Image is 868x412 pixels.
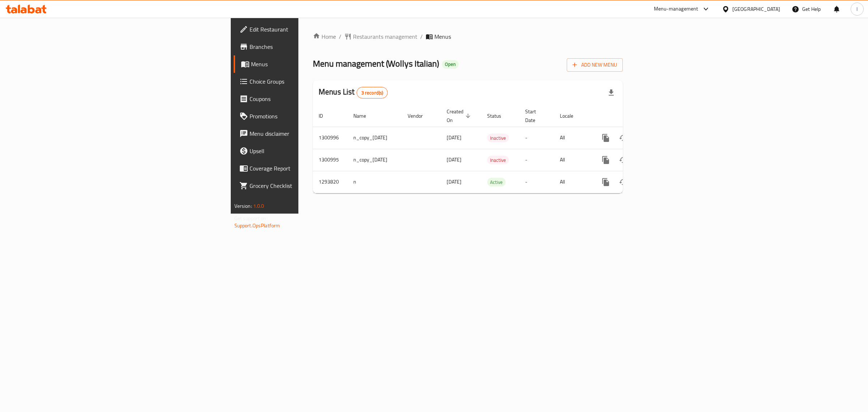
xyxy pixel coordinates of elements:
[732,5,780,13] div: [GEOGRAPHIC_DATA]
[487,134,509,142] div: Inactive
[447,155,461,164] span: [DATE]
[519,149,554,171] td: -
[234,221,280,230] a: Support.OpsPlatform
[597,129,614,147] button: more
[554,171,591,193] td: All
[234,21,376,38] a: Edit Restaurant
[313,55,439,72] span: Menu management ( Wollys Italian )
[250,129,370,138] span: Menu disclaimer
[554,127,591,149] td: All
[344,32,417,41] a: Restaurants management
[234,160,376,177] a: Coverage Report
[856,5,858,13] span: I
[234,108,376,125] a: Promotions
[614,173,632,191] button: Change Status
[603,84,620,101] div: Export file
[487,112,511,120] span: Status
[560,112,583,120] span: Locale
[253,201,264,211] span: 1.0.0
[447,177,461,186] span: [DATE]
[250,42,370,51] span: Branches
[614,129,632,147] button: Change Status
[313,32,623,41] nav: breadcrumb
[447,107,473,125] span: Created On
[357,87,388,98] div: Total records count
[442,61,459,67] span: Open
[250,147,370,155] span: Upsell
[525,107,545,125] span: Start Date
[567,58,623,72] button: Add New Menu
[487,156,509,164] span: Inactive
[597,173,614,191] button: more
[234,177,376,194] a: Grocery Checklist
[319,87,388,98] h2: Menus List
[234,38,376,55] a: Branches
[654,5,698,13] div: Menu-management
[234,142,376,160] a: Upsell
[234,55,376,73] a: Menus
[353,112,375,120] span: Name
[442,60,459,69] div: Open
[234,90,376,108] a: Coupons
[250,94,370,103] span: Coupons
[487,178,506,186] span: Active
[554,149,591,171] td: All
[234,73,376,90] a: Choice Groups
[408,112,432,120] span: Vendor
[250,25,370,34] span: Edit Restaurant
[234,125,376,142] a: Menu disclaimer
[357,89,388,96] span: 3 record(s)
[434,32,451,41] span: Menus
[319,112,332,120] span: ID
[614,151,632,169] button: Change Status
[519,171,554,193] td: -
[591,105,672,127] th: Actions
[573,60,617,70] span: Add New Menu
[251,60,370,68] span: Menus
[313,105,672,193] table: enhanced table
[250,77,370,86] span: Choice Groups
[234,214,268,223] span: Get support on:
[250,181,370,190] span: Grocery Checklist
[447,133,461,142] span: [DATE]
[250,164,370,173] span: Coverage Report
[353,32,417,41] span: Restaurants management
[519,127,554,149] td: -
[487,134,509,142] span: Inactive
[420,32,423,41] li: /
[250,112,370,121] span: Promotions
[234,201,252,211] span: Version:
[597,151,614,169] button: more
